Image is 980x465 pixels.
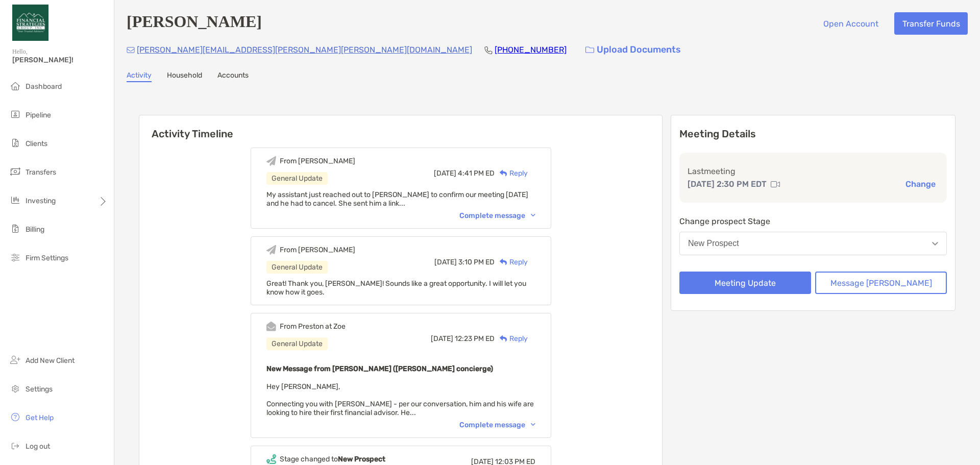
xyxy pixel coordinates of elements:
img: add_new_client icon [9,354,21,366]
img: pipeline icon [9,108,21,120]
p: [DATE] 2:30 PM EDT [688,178,767,190]
img: transfers icon [9,165,21,178]
span: Add New Client [26,356,75,365]
h6: Activity Timeline [139,115,662,140]
span: [DATE] [431,334,453,343]
img: Email Icon [127,47,135,53]
img: Reply icon [500,259,507,265]
img: get-help icon [9,411,21,423]
span: Settings [26,385,53,394]
span: 12:23 PM ED [455,334,495,343]
div: Complete message [459,211,535,220]
span: Clients [26,139,47,148]
img: dashboard icon [9,80,21,92]
p: [PERSON_NAME][EMAIL_ADDRESS][PERSON_NAME][PERSON_NAME][DOMAIN_NAME] [137,43,472,56]
button: New Prospect [679,232,947,255]
img: settings icon [9,382,21,395]
a: Accounts [217,71,249,82]
span: Transfers [26,168,56,177]
button: Message [PERSON_NAME] [815,272,947,294]
div: Reply [495,333,528,344]
img: investing icon [9,194,21,206]
div: Complete message [459,421,535,429]
a: Household [167,71,202,82]
div: General Update [266,261,328,274]
img: Event icon [266,245,276,255]
button: Meeting Update [679,272,811,294]
img: billing icon [9,223,21,235]
span: [DATE] [434,258,457,266]
div: General Update [266,337,328,350]
div: Reply [495,168,528,179]
span: Firm Settings [26,254,68,262]
p: Meeting Details [679,128,947,140]
span: [PERSON_NAME]! [12,56,108,64]
p: Change prospect Stage [679,215,947,228]
img: clients icon [9,137,21,149]
span: 3:10 PM ED [458,258,495,266]
div: General Update [266,172,328,185]
img: firm-settings icon [9,251,21,263]
h4: [PERSON_NAME] [127,12,262,35]
a: Upload Documents [579,39,688,61]
img: Zoe Logo [12,4,48,41]
a: Activity [127,71,152,82]
img: Chevron icon [531,423,535,426]
button: Transfer Funds [894,12,968,35]
img: Event icon [266,322,276,331]
span: 4:41 PM ED [458,169,495,178]
span: Hey [PERSON_NAME], Connecting you with [PERSON_NAME] - per our conversation, him and his wife are... [266,382,534,417]
span: Dashboard [26,82,62,91]
span: Get Help [26,413,54,422]
span: Log out [26,442,50,451]
span: Pipeline [26,111,51,119]
img: communication type [771,180,780,188]
div: From [PERSON_NAME] [280,246,355,254]
div: Reply [495,257,528,267]
span: My assistant just reached out to [PERSON_NAME] to confirm our meeting [DATE] and he had to cancel... [266,190,528,208]
img: logout icon [9,439,21,452]
img: button icon [585,46,594,54]
span: Great! Thank you, [PERSON_NAME]! Sounds like a great opportunity. I will let you know how it goes. [266,279,526,297]
p: Last meeting [688,165,939,178]
img: Open dropdown arrow [932,242,938,246]
b: New Prospect [338,455,385,463]
div: Stage changed to [280,455,385,463]
div: From Preston at Zoe [280,322,346,331]
a: [PHONE_NUMBER] [495,45,567,55]
img: Chevron icon [531,214,535,217]
span: Billing [26,225,44,234]
img: Reply icon [500,335,507,342]
button: Open Account [815,12,886,35]
b: New Message from [PERSON_NAME] ([PERSON_NAME] concierge) [266,364,493,373]
img: Phone Icon [484,46,493,54]
button: Change [902,179,939,189]
span: [DATE] [434,169,456,178]
div: From [PERSON_NAME] [280,157,355,165]
img: Event icon [266,454,276,464]
div: New Prospect [688,239,739,248]
img: Reply icon [500,170,507,177]
span: Investing [26,197,56,205]
img: Event icon [266,156,276,166]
